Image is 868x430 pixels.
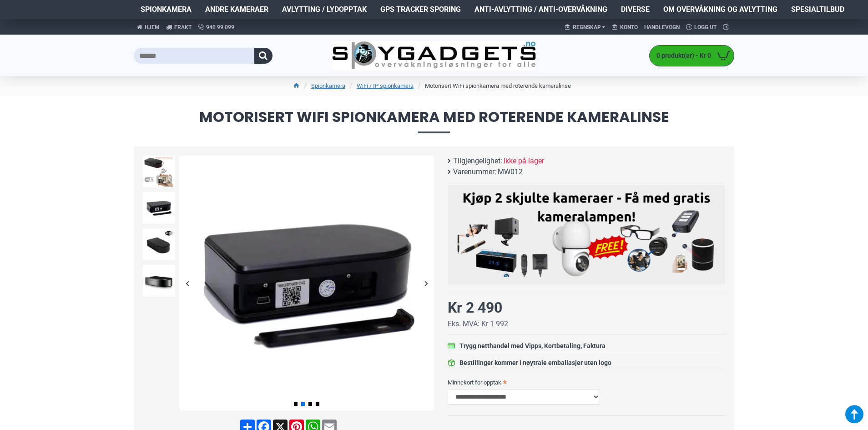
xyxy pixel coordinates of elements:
div: Next slide [418,275,434,291]
span: Handlevogn [644,23,680,31]
img: Motorisert WiFi spionkamera med roterende kameralinse - SpyGadgets.no [143,192,175,224]
a: WiFi / IP spionkamera [357,81,414,91]
span: Regnskap [573,23,601,31]
div: Kr 2 490 [448,297,502,319]
a: Logg ut [683,20,720,35]
img: Motorisert WiFi spionkamera med roterende kameralinse - SpyGadgets.no [143,265,175,297]
span: Go to slide 3 [308,402,312,406]
div: Previous slide [179,275,195,291]
span: Hjem [145,23,160,31]
span: MW012 [498,167,523,177]
span: Spesialtilbud [791,4,844,15]
span: Go to slide 4 [316,402,319,406]
span: 940 99 099 [206,23,234,31]
b: Varenummer: [453,167,496,177]
img: Motorisert WiFi spionkamera med roterende kameralinse - SpyGadgets.no [179,156,434,410]
span: Spionkamera [141,4,192,15]
img: Motorisert WiFi spionkamera med roterende kameralinse - SpyGadgets.no [143,156,175,187]
a: Regnskap [561,20,609,35]
span: 0 produkt(er) - Kr 0 [650,51,713,61]
a: Konto [609,20,641,35]
img: Kjøp 2 skjulte kameraer – Få med gratis kameralampe! [454,190,718,277]
span: Anti-avlytting / Anti-overvåkning [474,4,607,15]
a: Hjem [134,19,163,35]
span: Andre kameraer [205,4,268,15]
span: Go to slide 2 [301,402,305,406]
span: Ikke på lager [504,156,544,167]
span: Avlytting / Lydopptak [282,4,367,15]
label: Minnekort for opptak [448,375,725,390]
div: Bestillinger kommer i nøytrale emballasjer uten logo [459,358,611,368]
span: Frakt [174,23,192,31]
img: Motorisert WiFi spionkamera med roterende kameralinse - SpyGadgets.no [143,228,175,260]
span: Om overvåkning og avlytting [663,4,777,15]
b: Tilgjengelighet: [453,156,502,167]
span: Konto [620,23,638,31]
a: Spionkamera [311,81,345,91]
span: Diverse [621,4,650,15]
span: Go to slide 1 [294,402,298,406]
a: Frakt [163,19,195,35]
img: SpyGadgets.no [332,41,536,71]
span: Logg ut [694,23,717,31]
span: Motorisert WiFi spionkamera med roterende kameralinse [134,110,734,133]
span: GPS Tracker Sporing [380,4,461,15]
a: Handlevogn [641,20,683,35]
div: Trygg netthandel med Vipps, Kortbetaling, Faktura [459,341,606,351]
a: 0 produkt(er) - Kr 0 [650,46,734,66]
